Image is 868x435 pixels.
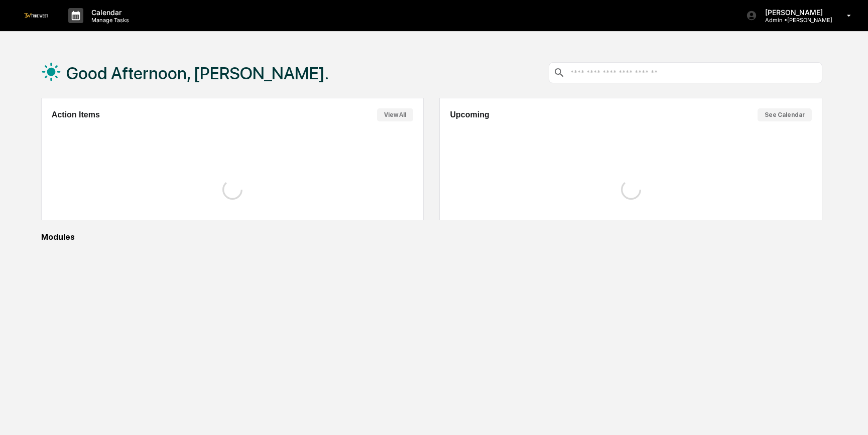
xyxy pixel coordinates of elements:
[83,8,134,17] p: Calendar
[758,108,812,121] button: See Calendar
[41,232,822,242] div: Modules
[83,17,134,24] p: Manage Tasks
[450,110,489,119] h2: Upcoming
[66,63,329,83] h1: Good Afternoon, [PERSON_NAME].
[24,13,48,18] img: logo
[377,108,413,121] button: View All
[757,8,832,17] p: [PERSON_NAME]
[52,110,100,119] h2: Action Items
[757,17,832,24] p: Admin • [PERSON_NAME]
